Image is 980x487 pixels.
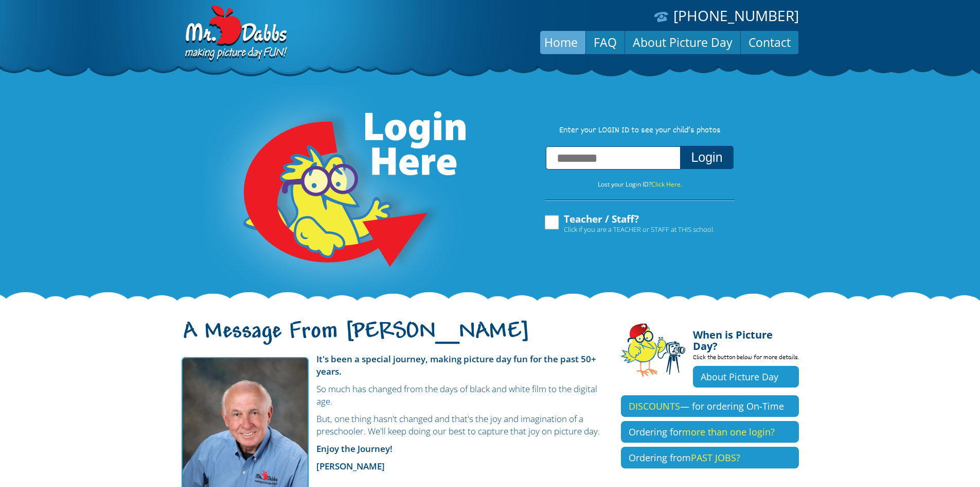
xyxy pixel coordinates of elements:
a: Contact [741,30,798,55]
a: Click Here. [651,180,682,189]
strong: It's been a special journey, making picture day fun for the past 50+ years. [316,353,596,377]
strong: Enjoy the Journey! [316,443,393,455]
a: Ordering fromPAST JOBS? [621,447,799,468]
a: FAQ [586,30,625,55]
h1: A Message From [PERSON_NAME] [182,327,605,349]
p: So much has changed from the days of black and white film to the digital age. [182,383,605,408]
a: DISCOUNTS— for ordering On-Time [621,395,799,417]
a: About Picture Day [693,366,799,388]
strong: [PERSON_NAME] [316,460,385,472]
h4: When is Picture Day? [693,323,799,352]
span: DISCOUNTS [629,400,680,412]
p: But, one thing hasn't changed and that's the joy and imagination of a preschooler. We'll keep doi... [182,413,605,438]
a: [PHONE_NUMBER] [673,6,799,25]
a: About Picture Day [625,30,740,55]
a: Home [537,30,585,55]
img: Login Here [204,85,468,301]
span: more than one login? [682,426,775,438]
img: Dabbs Company [182,5,289,63]
button: Login [680,146,733,169]
span: Click if you are a TEACHER or STAFF at THIS school. [564,224,715,234]
label: Teacher / Staff? [543,214,715,233]
span: PAST JOBS? [691,451,740,464]
p: Lost your Login ID? [534,179,745,190]
a: Ordering formore than one login? [621,421,799,443]
p: Click the button below for more details. [693,352,799,366]
p: Enter your LOGIN ID to see your child’s photos [534,125,745,137]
